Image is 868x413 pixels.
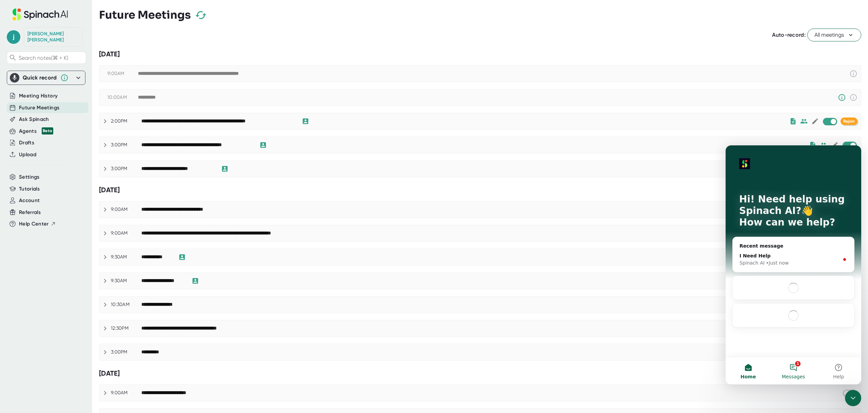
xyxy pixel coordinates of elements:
span: All meetings [814,31,854,39]
iframe: Intercom live chat [845,390,861,406]
button: Tutorials [19,185,40,193]
button: Help Center [19,220,56,228]
button: All meetings [807,29,861,41]
button: Ask Spinach [19,115,49,123]
div: Quick record [23,74,57,81]
svg: This event has already passed [849,70,857,78]
div: 2:00PM [111,118,141,124]
div: 3:00PM [111,349,141,355]
div: 10:30AM [111,302,141,308]
span: Search notes (⌘ + K) [19,55,68,61]
div: 10:00AM [107,94,138,101]
button: Account [19,197,40,204]
button: Rejoin [841,118,857,125]
span: j [7,30,20,44]
div: [DATE] [99,186,861,194]
div: [DATE] [99,50,861,58]
button: Referrals [19,209,41,216]
button: Agents Beta [19,127,53,135]
button: Future Meetings [19,104,59,112]
div: 9:30AM [111,278,141,284]
div: 9:00AM [111,206,141,213]
div: 9:30AM [111,254,141,260]
div: Beta [42,127,53,134]
span: Auto-record: [772,32,806,38]
div: 12:30PM [111,325,141,331]
div: Jospeh Klimczak [27,31,78,43]
div: 9:00AM [111,230,141,236]
button: Upload [19,151,36,159]
svg: This event has already passed [849,93,857,102]
div: 9:00AM [111,390,141,396]
button: Settings [19,173,40,181]
iframe: Intercom live chat [726,145,861,384]
div: 3:00PM [111,142,141,148]
span: Rejoin [843,119,855,124]
button: Meeting History [19,92,58,100]
div: 3:00PM [111,166,141,172]
svg: Someone has manually disabled Spinach from this meeting. [838,93,846,102]
button: Drafts [19,139,34,147]
div: Quick record [10,71,82,85]
h3: Future Meetings [99,8,191,21]
div: [DATE] [99,369,861,378]
span: Help Center [19,220,49,228]
div: Agents [19,127,53,135]
div: 9:00AM [107,71,138,77]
